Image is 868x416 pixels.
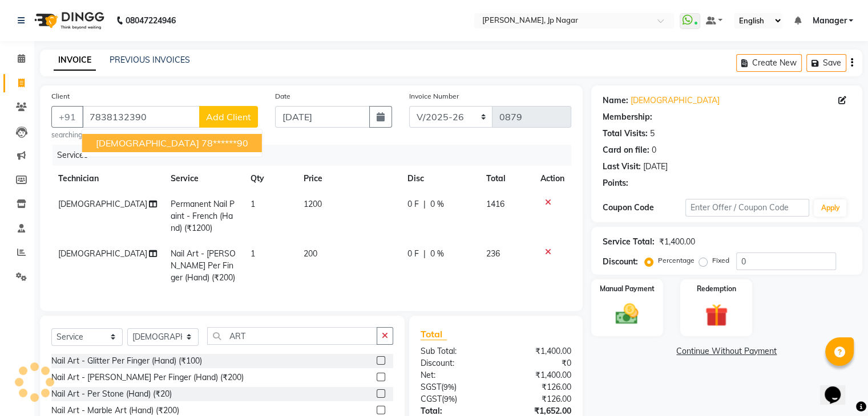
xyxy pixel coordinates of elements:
button: Save [806,54,846,72]
div: Services [53,145,580,166]
label: Date [275,91,290,101]
span: 0 F [407,248,419,260]
label: Manual Payment [600,284,655,294]
label: Redemption [697,284,736,294]
div: ₹1,400.00 [496,345,580,357]
div: Net: [412,369,496,381]
span: Permanent Nail Paint - French (Hand) (₹1200) [171,199,235,233]
div: ₹1,400.00 [496,369,580,381]
a: INVOICE [54,50,96,71]
th: Disc [401,166,480,191]
img: logo [29,5,107,36]
button: Apply [814,199,846,217]
span: 1 [251,248,255,259]
th: Price [297,166,400,191]
div: Points: [603,177,628,189]
small: searching... [51,130,258,140]
th: Action [534,166,571,191]
span: 236 [486,248,500,259]
button: Create New [736,54,802,72]
div: Nail Art - [PERSON_NAME] Per Finger (Hand) (₹200) [51,372,244,384]
div: Nail Art - Per Stone (Hand) (₹20) [51,388,172,400]
div: ( ) [412,381,496,393]
span: [DEMOGRAPHIC_DATA] [58,199,147,209]
div: Card on file: [603,144,649,156]
button: +91 [51,106,83,128]
div: 0 [652,144,656,156]
div: Discount: [412,357,496,369]
div: Discount: [603,256,638,268]
span: 9% [444,394,455,403]
b: 08047224946 [126,5,176,36]
div: Name: [603,95,628,107]
span: [DEMOGRAPHIC_DATA] [96,137,199,149]
span: [DEMOGRAPHIC_DATA] [58,248,147,259]
div: [DATE] [643,161,668,173]
a: Continue Without Payment [594,345,860,357]
span: Manager [812,15,846,27]
span: 0 F [407,198,419,210]
div: ( ) [412,393,496,405]
iframe: chat widget [820,370,857,405]
div: Service Total: [603,236,655,248]
a: PREVIOUS INVOICES [110,55,190,65]
span: CGST [421,394,442,404]
span: 1416 [486,199,504,209]
div: ₹126.00 [496,381,580,393]
div: Membership: [603,111,652,123]
div: ₹0 [496,357,580,369]
img: _gift.svg [698,301,735,329]
input: Search or Scan [207,327,377,345]
label: Invoice Number [409,91,459,101]
img: _cash.svg [608,301,645,327]
span: 1 [251,199,255,209]
span: SGST [421,382,441,392]
span: | [423,248,426,260]
span: 200 [304,248,317,259]
label: Client [51,91,70,101]
div: Last Visit: [603,161,641,173]
div: Sub Total: [412,345,496,357]
span: Total [421,328,447,340]
label: Percentage [658,255,695,266]
div: ₹126.00 [496,393,580,405]
span: Nail Art - [PERSON_NAME] Per Finger (Hand) (₹200) [171,248,236,283]
span: 9% [443,382,454,391]
th: Service [164,166,244,191]
div: Nail Art - Glitter Per Finger (Hand) (₹100) [51,355,202,367]
span: Add Client [206,111,251,123]
input: Enter Offer / Coupon Code [685,199,810,217]
div: 5 [650,128,655,140]
th: Technician [51,166,164,191]
label: Fixed [712,255,729,266]
div: ₹1,400.00 [659,236,695,248]
span: 0 % [430,198,444,210]
span: | [423,198,426,210]
span: 1200 [304,199,322,209]
div: Total Visits: [603,128,648,140]
th: Total [479,166,534,191]
input: Search by Name/Mobile/Email/Code [82,106,200,128]
button: Add Client [199,106,258,128]
div: Coupon Code [603,202,685,214]
a: [DEMOGRAPHIC_DATA] [631,95,720,107]
span: 0 % [430,248,444,260]
th: Qty [244,166,297,191]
